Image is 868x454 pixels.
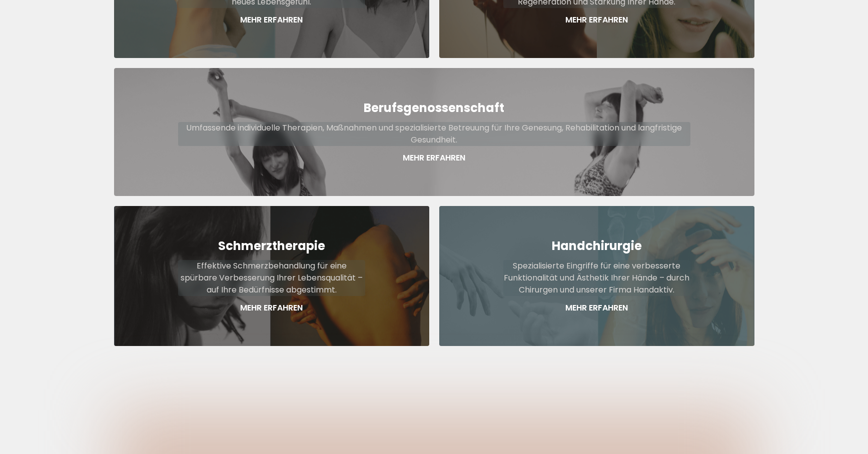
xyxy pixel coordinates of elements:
[178,14,365,26] p: Mehr Erfahren
[503,260,690,296] p: Spezialisierte Eingriffe für eine verbesserte Funktionalität und Ästhetik Ihrer Hände – durch Chi...
[178,122,690,146] p: Umfassende individuelle Therapien, Maßnahmen und spezialisierte Betreuung für Ihre Genesung, Reha...
[178,260,365,296] p: Effektive Schmerzbehandlung für eine spürbare Verbesserung Ihrer Lebensqualität – auf Ihre Bedürf...
[178,302,365,314] p: Mehr Erfahren
[218,237,325,254] strong: Schmerztherapie
[503,302,690,314] p: Mehr Erfahren
[114,206,429,346] a: SchmerztherapieEffektive Schmerzbehandlung für eine spürbare Verbesserung Ihrer Lebensqualität – ...
[364,99,504,116] strong: Berufsgenossenschaft
[552,237,642,254] strong: Handchirurgie
[178,152,690,164] p: Mehr Erfahren
[439,206,754,346] a: HandchirurgieSpezialisierte Eingriffe für eine verbesserte Funktionalität und Ästhetik Ihrer Händ...
[114,68,754,196] a: BerufsgenossenschaftUmfassende individuelle Therapien, Maßnahmen und spezialisierte Betreuung für...
[503,14,690,26] p: Mehr Erfahren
